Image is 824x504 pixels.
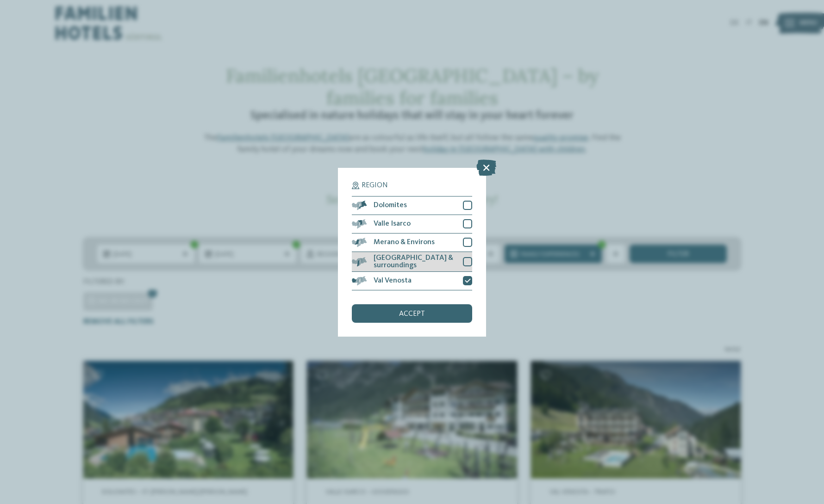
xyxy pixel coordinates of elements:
[374,254,456,269] span: [GEOGRAPHIC_DATA] & surroundings
[374,202,407,209] span: Dolomites
[374,220,411,227] span: Valle Isarco
[374,277,412,284] span: Val Venosta
[399,310,425,318] span: accept
[362,182,388,189] span: Region
[374,239,435,246] span: Merano & Environs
